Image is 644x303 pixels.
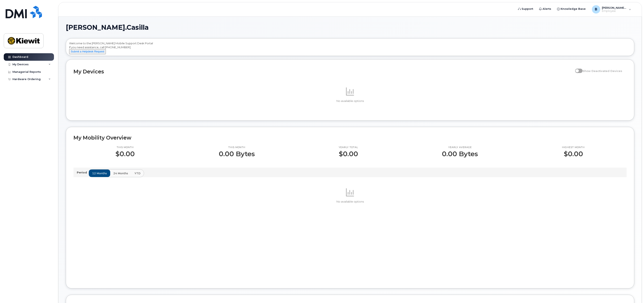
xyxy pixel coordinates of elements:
h2: My Mobility Overview [73,135,627,141]
a: Submit a Helpdesk Request [69,50,106,53]
p: Highest month [562,146,585,149]
p: 0.00 Bytes [219,150,255,158]
button: Submit a Helpdesk Request [69,49,106,54]
p: $0.00 [339,150,358,158]
h2: My Devices [73,68,573,75]
p: $0.00 [562,150,585,158]
p: This month [115,146,135,149]
p: No available options [73,200,627,204]
p: This month [219,146,255,149]
input: Show Deactivated Devices [575,67,578,70]
span: [PERSON_NAME].Casilla [66,24,149,31]
p: Yearly total [339,146,358,149]
p: $0.00 [115,150,135,158]
span: 24 months [113,171,128,175]
p: Yearly average [442,146,478,149]
span: YTD [134,171,141,175]
iframe: Messenger Launcher [626,285,641,300]
div: Welcome to the [PERSON_NAME] Mobile Support Desk Portal If you need assistance, call [PHONE_NUMBER]. [69,41,631,54]
p: Period [77,171,89,174]
p: 0.00 Bytes [442,150,478,158]
span: Show Deactivated Devices [583,69,622,73]
p: No available options [73,99,627,103]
